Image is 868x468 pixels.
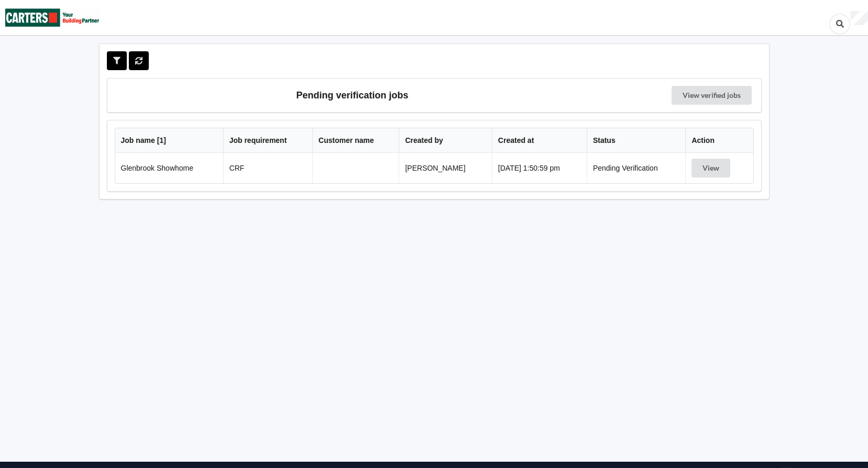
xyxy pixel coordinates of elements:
th: Status [587,128,685,153]
h3: Pending verification jobs [115,86,590,105]
th: Action [685,128,753,153]
th: Job name [ 1 ] [115,128,223,153]
td: Pending Verification [587,153,685,183]
button: View [691,159,730,177]
div: User Profile [850,11,868,26]
img: Carters [5,1,100,35]
th: Created by [399,128,491,153]
a: View verified jobs [672,86,752,105]
td: CRF [223,153,312,183]
td: [PERSON_NAME] [399,153,491,183]
a: View [691,164,732,172]
th: Job requirement [223,128,312,153]
th: Customer name [312,128,399,153]
th: Created at [492,128,587,153]
td: Glenbrook Showhome [115,153,223,183]
td: [DATE] 1:50:59 pm [492,153,587,183]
